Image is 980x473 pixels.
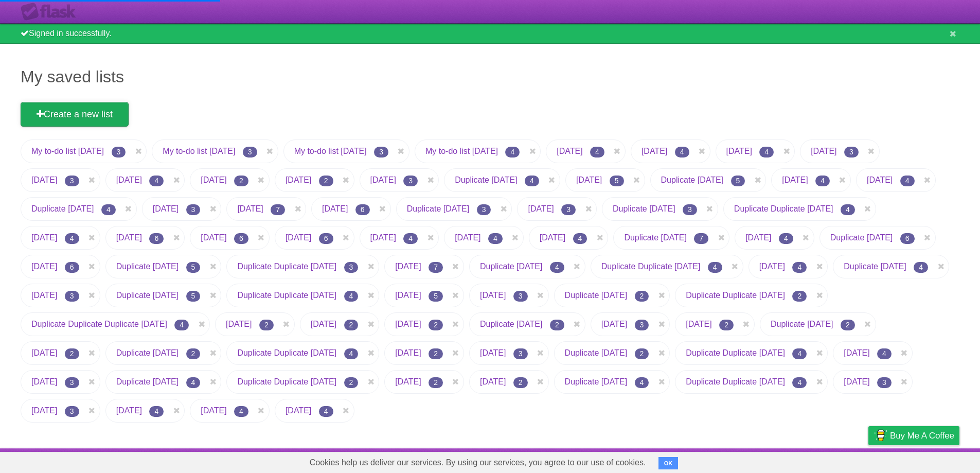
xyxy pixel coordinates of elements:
[765,451,807,470] a: Developers
[403,176,418,186] span: 3
[65,377,79,388] span: 3
[874,427,887,444] img: Buy me a coffee
[425,147,498,155] a: My to-do list [DATE]
[65,233,79,244] span: 4
[31,176,57,184] a: [DATE]
[792,348,807,359] span: 4
[455,176,518,184] a: Duplicate [DATE]
[890,427,954,445] span: Buy me a coffee
[590,147,604,157] span: 4
[900,176,915,186] span: 4
[820,451,843,470] a: Terms
[116,377,179,386] a: Duplicate [DATE]
[226,320,252,328] a: [DATE]
[186,262,201,273] span: 5
[513,348,528,359] span: 3
[149,406,164,417] span: 4
[395,262,421,271] a: [DATE]
[782,176,808,184] a: [DATE]
[31,291,57,300] a: [DATE]
[429,291,443,302] span: 5
[163,147,235,155] a: My to-do list [DATE]
[344,262,359,273] span: 3
[601,262,701,271] a: Duplicate Duplicate [DATE]
[844,348,869,357] a: [DATE]
[455,233,480,242] a: [DATE]
[344,320,359,330] span: 2
[505,147,520,157] span: 4
[844,377,869,386] a: [DATE]
[65,262,79,273] span: 6
[319,406,333,417] span: 4
[779,233,793,244] span: 4
[153,204,179,213] a: [DATE]
[374,147,388,157] span: 3
[31,406,57,415] a: [DATE]
[525,176,539,186] span: 4
[732,451,753,470] a: About
[855,451,882,470] a: Privacy
[186,348,201,359] span: 2
[201,233,226,242] a: [DATE]
[407,204,470,213] a: Duplicate [DATE]
[186,377,201,388] span: 4
[234,406,248,417] span: 4
[344,377,359,388] span: 2
[635,348,649,359] span: 2
[344,291,359,302] span: 4
[31,233,57,242] a: [DATE]
[65,291,79,302] span: 3
[149,176,164,186] span: 4
[31,377,57,386] a: [DATE]
[573,233,587,244] span: 4
[319,233,333,244] span: 6
[900,233,915,244] span: 6
[237,348,336,357] a: Duplicate Duplicate [DATE]
[112,147,126,157] span: 3
[759,147,774,157] span: 4
[311,320,336,328] a: [DATE]
[540,233,565,242] a: [DATE]
[355,204,370,215] span: 6
[395,291,421,300] a: [DATE]
[844,262,906,271] a: Duplicate [DATE]
[286,176,311,184] a: [DATE]
[322,204,348,213] a: [DATE]
[186,291,201,302] span: 5
[624,233,687,242] a: Duplicate [DATE]
[429,262,443,273] span: 7
[792,377,807,388] span: 4
[731,176,745,186] span: 5
[31,204,94,213] a: Duplicate [DATE]
[149,233,164,244] span: 6
[429,320,443,330] span: 2
[31,348,57,357] a: [DATE]
[116,262,179,271] a: Duplicate [DATE]
[370,233,396,242] a: [DATE]
[642,147,667,155] a: [DATE]
[792,291,807,302] span: 2
[65,348,79,359] span: 2
[477,204,491,215] span: 3
[370,176,396,184] a: [DATE]
[237,377,336,386] a: Duplicate Duplicate [DATE]
[101,204,116,215] span: 4
[565,291,628,300] a: Duplicate [DATE]
[234,233,248,244] span: 6
[286,233,311,242] a: [DATE]
[658,457,679,469] button: OK
[635,320,649,330] span: 3
[550,320,564,330] span: 2
[21,102,129,127] a: Create a new list
[513,291,528,302] span: 3
[683,204,697,215] span: 3
[174,320,189,330] span: 4
[708,262,722,273] span: 4
[576,176,602,184] a: [DATE]
[841,204,855,215] span: 4
[686,320,711,328] a: [DATE]
[661,176,724,184] a: Duplicate [DATE]
[395,348,421,357] a: [DATE]
[116,348,179,357] a: Duplicate [DATE]
[601,320,627,328] a: [DATE]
